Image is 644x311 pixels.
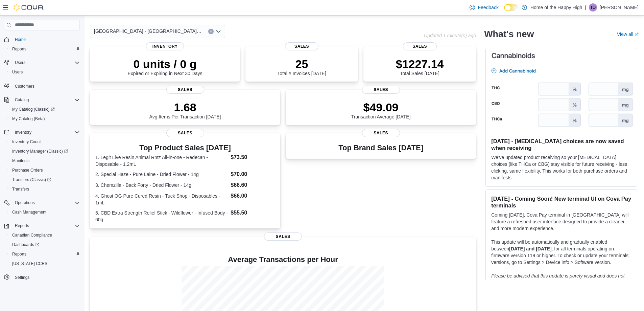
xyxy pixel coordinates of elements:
span: Reports [15,223,29,228]
a: Settings [12,273,32,282]
span: Reports [9,45,80,53]
span: Users [15,60,25,65]
span: Users [9,68,80,76]
span: Settings [12,273,80,282]
span: Canadian Compliance [12,232,52,238]
p: 25 [277,57,326,71]
span: Users [12,59,80,67]
span: Dark Mode [504,11,504,12]
button: Operations [1,198,82,207]
button: Users [1,58,82,67]
dd: $66.00 [231,192,275,200]
div: Talia Ottahal [589,3,597,12]
button: [US_STATE] CCRS [7,259,82,268]
a: Inventory Manager (Classic) [9,147,71,155]
span: Sales [166,129,204,137]
button: Users [7,67,82,77]
button: Purchase Orders [7,165,82,175]
span: Home [12,35,80,44]
a: [US_STATE] CCRS [9,260,50,268]
span: Catalog [12,96,80,104]
button: Cash Management [7,207,82,217]
dt: 4. Ghost OG Pure Cured Resin - Tuck Shop - Disposables - 1mL [95,193,228,206]
span: My Catalog (Classic) [12,107,55,112]
input: Dark Mode [504,4,518,11]
button: Canadian Compliance [7,230,82,240]
span: Inventory Count [12,139,41,145]
div: Expired or Expiring in Next 30 Days [128,57,202,76]
a: Customers [12,82,37,90]
em: Please be advised that this update is purely visual and does not impact payment functionality. [491,273,625,285]
span: Manifests [12,158,29,163]
span: Reports [12,46,26,52]
a: My Catalog (Classic) [9,105,57,113]
button: Catalog [12,96,31,104]
button: Reports [1,221,82,230]
a: Dashboards [9,241,42,249]
div: Transaction Average [DATE] [351,101,411,119]
dt: 5. CBD Extra Strength Relief Stick - Wildflower - Infused Body - 60g [95,209,228,223]
h2: What's new [484,29,534,40]
button: Inventory [1,128,82,137]
span: Inventory Manager (Classic) [12,149,68,154]
div: Total # Invoices [DATE] [277,57,326,76]
span: My Catalog (Classic) [9,105,80,113]
span: Manifests [9,157,80,165]
p: $49.09 [351,101,411,114]
button: Operations [12,199,38,207]
p: Coming [DATE], Cova Pay terminal in [GEOGRAPHIC_DATA] will feature a refreshed user interface des... [491,212,631,232]
button: Home [1,35,82,44]
h3: Top Brand Sales [DATE] [338,144,423,152]
a: Cash Management [9,208,49,216]
a: Users [9,68,25,76]
button: Reports [7,249,82,259]
button: Users [12,59,28,67]
span: Operations [15,200,35,205]
button: Inventory Count [7,137,82,147]
p: | [585,3,586,12]
p: Updated 1 minute(s) ago [424,33,476,38]
strong: [DATE] and [DATE] [509,246,551,251]
span: My Catalog (Beta) [9,115,80,123]
svg: External link [635,32,639,37]
button: My Catalog (Beta) [7,114,82,124]
button: Catalog [1,95,82,105]
span: Customers [12,82,80,90]
a: Transfers [9,185,32,193]
p: 0 units / 0 g [128,57,202,71]
span: Sales [362,129,400,137]
span: Settings [15,275,29,280]
span: Sales [403,42,437,50]
span: Sales [264,232,302,241]
span: Inventory [15,130,31,135]
a: View allExternal link [617,31,639,37]
span: Inventory Count [9,138,80,146]
a: Inventory Manager (Classic) [7,147,82,156]
span: Reports [12,222,80,230]
a: Transfers (Classic) [9,176,54,184]
div: Avg Items Per Transaction [DATE] [149,101,221,119]
span: Inventory [146,42,184,50]
a: Feedback [467,1,501,14]
span: [GEOGRAPHIC_DATA] - [GEOGRAPHIC_DATA] - Fire & Flower [94,27,201,35]
span: Transfers [9,185,80,193]
p: 1.68 [149,101,221,114]
button: Clear input [208,29,214,34]
span: Cash Management [12,209,46,215]
span: Reports [9,250,80,258]
div: Total Sales [DATE] [396,57,444,76]
h3: [DATE] - [MEDICAL_DATA] choices are now saved when receiving [491,138,631,151]
span: Cash Management [9,208,80,216]
span: [US_STATE] CCRS [12,261,47,266]
span: Transfers (Classic) [9,176,80,184]
span: Operations [12,199,80,207]
dt: 2. Special Haze - Pure Laine - Dried Flower - 14g [95,171,228,178]
button: Open list of options [216,29,221,34]
p: $1227.14 [396,57,444,71]
dt: 3. Chemzilla - Back Forty - Dried Flower - 14g [95,182,228,188]
p: This update will be automatically and gradually enabled between , for all terminals operating on ... [491,239,631,266]
span: Washington CCRS [9,260,80,268]
p: Home of the Happy High [530,3,582,12]
span: Transfers (Classic) [12,177,51,182]
span: Dashboards [9,241,80,249]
